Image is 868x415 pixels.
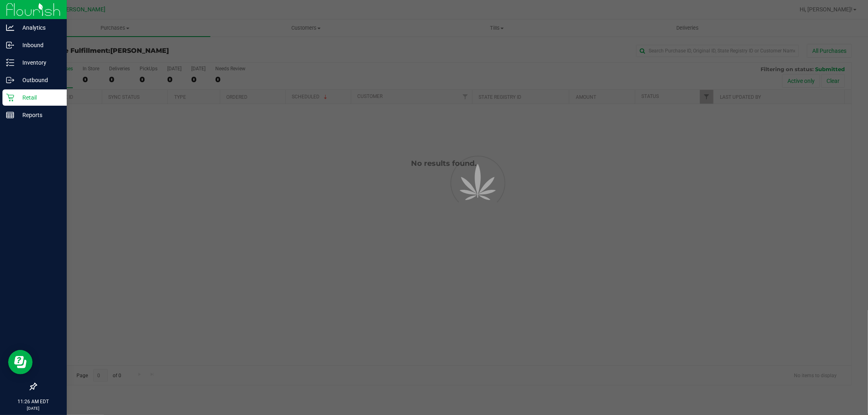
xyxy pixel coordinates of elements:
inline-svg: Retail [6,93,14,102]
inline-svg: Analytics [6,24,14,32]
p: Retail [14,93,63,102]
inline-svg: Inventory [6,59,14,67]
inline-svg: Outbound [6,76,14,84]
inline-svg: Reports [6,111,14,119]
p: 11:26 AM EDT [4,398,63,405]
p: Analytics [14,23,63,33]
p: Inbound [14,40,63,50]
inline-svg: Inbound [6,41,14,49]
p: [DATE] [4,405,63,411]
iframe: Resource center [8,350,33,374]
p: Inventory [14,58,63,67]
p: Outbound [14,75,63,85]
p: Reports [14,110,63,120]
